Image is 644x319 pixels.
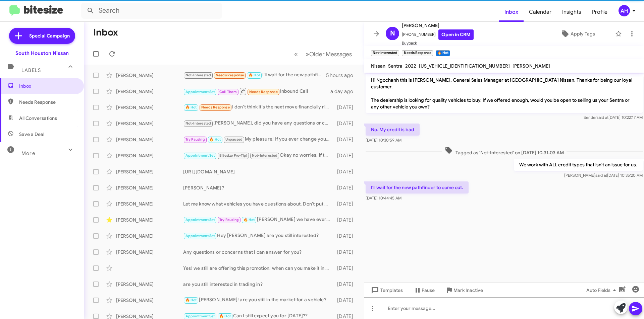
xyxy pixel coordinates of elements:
span: [US_VEHICLE_IDENTIFICATION_NUMBER] [419,63,510,69]
span: 🔥 Hot [185,298,197,302]
span: Not-Interested [185,73,211,77]
span: [PERSON_NAME] [DATE] 10:35:20 AM [564,173,643,178]
span: [PHONE_NUMBER] [402,29,474,40]
div: I don't think it's the next move financially right now [183,103,334,111]
div: a day ago [330,88,359,95]
div: [PERSON_NAME] [116,120,183,127]
div: [PERSON_NAME] [116,136,183,143]
div: [PERSON_NAME] [116,152,183,159]
div: [DATE] [334,265,359,271]
span: All Conversations [19,115,57,122]
span: 🔥 Hot [244,218,255,222]
span: Appointment Set [185,218,215,222]
span: Apply Tags [571,28,595,40]
span: N [390,28,395,39]
span: Not-Interested [252,153,278,158]
span: Needs Response [216,73,244,77]
div: Let me know what vehicles you have questions about. Don't put your name or phone number on anythi... [183,201,334,207]
small: Needs Response [402,50,433,56]
div: [DATE] [334,233,359,239]
div: [PERSON_NAME] [116,168,183,175]
span: Needs Response [201,105,230,109]
nav: Page navigation example [290,47,356,61]
span: [DATE] 10:30:59 AM [366,138,401,143]
span: Call Them [219,90,237,94]
span: 2022 [405,63,416,69]
div: [DATE] [334,217,359,223]
div: [DATE] [334,152,359,159]
span: Appointment Set [185,314,215,318]
div: [PERSON_NAME] [116,72,183,79]
span: « [294,50,298,58]
div: South Houston Nissan [15,50,69,57]
span: [DATE] 10:44:45 AM [366,195,401,201]
div: I'll wait for the new pathfinder to come out. [183,71,326,79]
div: [DATE] [334,120,359,127]
span: Inbox [499,2,524,22]
span: Labels [21,67,41,73]
div: My pleasure! If you ever change your mind please do not hesitate to reach back out. [183,136,334,143]
span: Unpaused [225,137,243,142]
div: AH [619,5,630,16]
div: [PERSON_NAME] [116,201,183,207]
span: Try Pausing [185,137,205,142]
div: [PERSON_NAME] [116,281,183,288]
div: Inbound Call [183,87,330,95]
span: 🔥 Hot [249,73,260,77]
div: [PERSON_NAME], did you have any questions or concerns before moving forward with that appraisal? [183,119,334,127]
span: Templates [370,284,403,296]
span: Appointment Set [185,153,215,158]
div: [PERSON_NAME] [116,184,183,191]
div: [PERSON_NAME]! are you still in the market for a vehicle? [183,296,334,304]
button: AH [613,5,637,16]
div: [DATE] [334,104,359,111]
a: Insights [557,2,587,22]
a: Special Campaign [9,28,75,44]
span: said at [595,173,607,178]
div: [DATE] [334,168,359,175]
span: Sentra [388,63,402,69]
span: Appointment Set [185,90,215,94]
p: Hi Ngochanh this is [PERSON_NAME], General Sales Manager at [GEOGRAPHIC_DATA] Nissan. Thanks for ... [366,74,643,113]
span: said at [597,115,608,120]
span: » [306,50,309,58]
span: Special Campaign [29,32,70,39]
a: Profile [587,2,613,22]
button: Templates [364,284,408,296]
span: [PERSON_NAME] [402,21,474,29]
div: [PERSON_NAME]? [183,184,334,191]
span: 🔥 Hot [185,105,197,109]
span: [PERSON_NAME] [513,63,550,69]
div: [PERSON_NAME] [116,297,183,304]
p: I'll wait for the new pathfinder to come out. [366,181,469,193]
span: Bitesize Pro-Tip! [219,153,247,158]
span: 🔥 Hot [219,314,231,318]
div: [URL][DOMAIN_NAME] [183,168,334,175]
div: Okay no worries, if there are any changes on your end and on our end as well - please do reach ba... [183,152,334,159]
span: Tagged as 'Not-Interested' on [DATE] 10:31:03 AM [442,146,567,156]
span: Mark Inactive [453,284,483,296]
a: Calendar [524,2,557,22]
span: Nissan [371,63,385,69]
div: [DATE] [334,297,359,304]
div: [DATE] [334,201,359,207]
span: Inbox [19,83,76,89]
span: Try Pausing [219,218,239,222]
div: [PERSON_NAME] [116,249,183,255]
div: Hey [PERSON_NAME] are you still interested? [183,232,334,240]
span: Buyback [402,40,474,47]
div: [PERSON_NAME] [116,233,183,239]
div: [PERSON_NAME] [116,104,183,111]
button: Mark Inactive [440,284,488,296]
button: Next [302,47,356,61]
span: Auto Fields [586,284,619,296]
p: No. My credit is bad [366,124,420,136]
span: Older Messages [309,51,352,58]
div: 5 hours ago [326,72,359,79]
span: Not-Interested [185,121,211,126]
span: 🔥 Hot [209,137,221,142]
span: More [21,150,35,156]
